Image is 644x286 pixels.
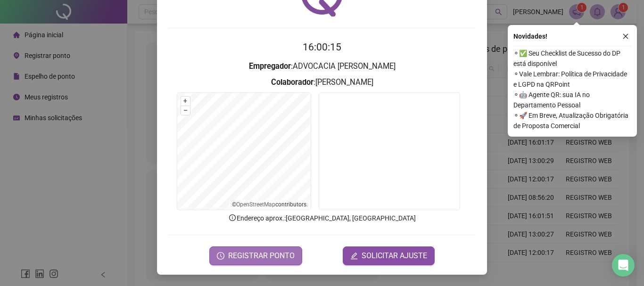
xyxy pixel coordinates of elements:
[350,252,358,260] span: edit
[303,41,341,53] time: 16:00:15
[513,90,631,110] span: ⚬ 🤖 Agente QR: sua IA no Departamento Pessoal
[249,62,291,71] strong: Empregador
[513,69,631,90] span: ⚬ Vale Lembrar: Política de Privacidade e LGPD na QRPoint
[181,97,190,106] button: +
[181,106,190,115] button: –
[343,246,435,265] button: editSOLICITAR AJUSTE
[622,33,629,40] span: close
[232,201,308,208] li: © contributors.
[168,60,476,73] h3: : ADVOCACIA [PERSON_NAME]
[513,31,547,41] span: Novidades !
[217,252,224,260] span: clock-circle
[228,213,237,222] span: info-circle
[168,213,476,223] p: Endereço aprox. : [GEOGRAPHIC_DATA], [GEOGRAPHIC_DATA]
[228,250,295,261] span: REGISTRAR PONTO
[168,76,476,89] h3: : [PERSON_NAME]
[513,48,631,69] span: ⚬ ✅ Seu Checklist de Sucesso do DP está disponível
[209,246,302,265] button: REGISTRAR PONTO
[271,78,314,87] strong: Colaborador
[236,201,275,208] a: OpenStreetMap
[513,110,631,131] span: ⚬ 🚀 Em Breve, Atualização Obrigatória de Proposta Comercial
[612,254,635,277] div: Open Intercom Messenger
[362,250,427,261] span: SOLICITAR AJUSTE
